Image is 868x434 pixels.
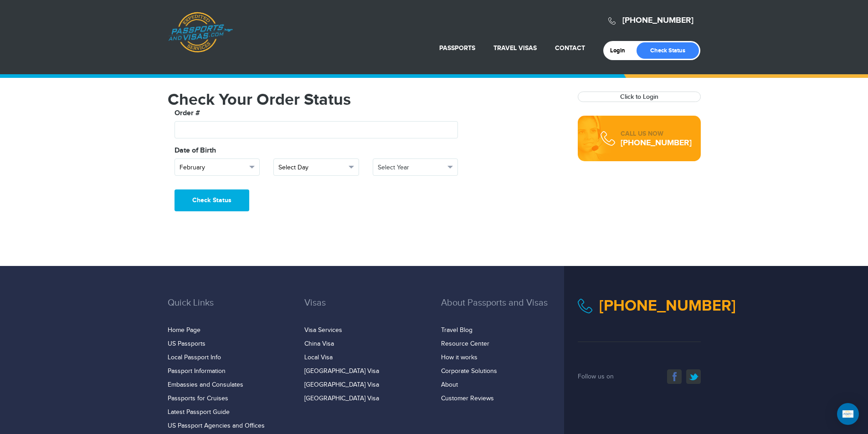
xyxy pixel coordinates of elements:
[439,44,475,52] a: Passports
[837,403,859,425] div: Open Intercom Messenger
[304,327,342,334] a: Visa Services
[304,298,427,322] h3: Visas
[273,158,359,176] button: Select Day
[175,189,249,211] button: Check Status
[637,42,699,59] a: Check Status
[555,44,585,52] a: Contact
[175,108,200,119] label: Order #
[441,368,497,375] a: Corporate Solutions
[686,369,701,384] a: twitter
[493,44,537,52] a: Travel Visas
[622,15,693,26] a: [PHONE_NUMBER]
[578,373,614,380] span: Follow us on
[621,138,692,148] div: [PHONE_NUMBER]
[168,354,221,361] a: Local Passport Info
[667,369,682,384] a: facebook
[168,340,205,347] a: US Passports
[441,298,564,322] h3: About Passports and Visas
[441,327,473,334] a: Travel Blog
[304,354,333,361] a: Local Visa
[168,408,230,416] a: Latest Passport Guide
[304,395,379,402] a: [GEOGRAPHIC_DATA] Visa
[168,395,228,402] a: Passports for Cruises
[180,163,247,172] span: February
[441,354,478,361] a: How it works
[304,381,379,388] a: [GEOGRAPHIC_DATA] Visa
[168,298,291,322] h3: Quick Links
[441,340,489,347] a: Resource Center
[441,381,458,388] a: About
[175,158,260,176] button: February
[278,163,346,172] span: Select Day
[373,158,458,176] button: Select Year
[168,381,243,388] a: Embassies and Consulates
[378,163,445,172] span: Select Year
[620,93,658,101] a: Click to Login
[304,340,334,347] a: China Visa
[621,129,692,138] div: CALL US NOW
[168,327,200,334] a: Home Page
[175,145,216,156] label: Date of Birth
[599,296,736,315] a: [PHONE_NUMBER]
[610,47,632,54] a: Login
[168,12,233,53] a: Passports & [DOMAIN_NAME]
[441,395,494,402] a: Customer Reviews
[304,368,379,375] a: [GEOGRAPHIC_DATA] Visa
[168,368,226,375] a: Passport Information
[168,422,265,429] a: US Passport Agencies and Offices
[168,92,564,108] h1: Check Your Order Status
